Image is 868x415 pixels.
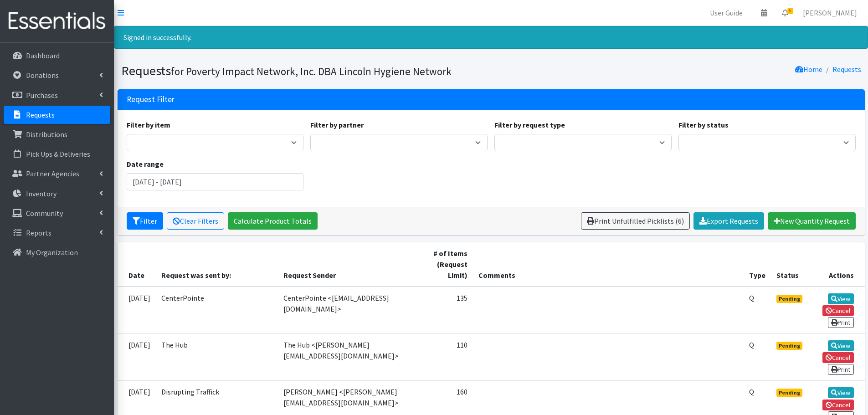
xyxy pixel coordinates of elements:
[118,333,156,380] td: [DATE]
[156,333,278,380] td: The Hub
[678,119,729,130] label: Filter by status
[118,242,156,287] th: Date
[749,293,754,302] abbr: Quantity
[581,212,690,230] a: Print Unfulfilled Picklists (6)
[26,248,78,257] p: My Organization
[26,130,67,139] p: Distributions
[828,293,854,304] a: View
[114,26,868,49] div: Signed in successfully.
[419,333,473,380] td: 110
[171,65,452,78] small: for Poverty Impact Network, Inc. DBA Lincoln Hygiene Network
[156,287,278,334] td: CenterPointe
[776,389,802,397] span: Pending
[4,164,110,183] a: Partner Agencies
[121,63,488,79] h1: Requests
[749,387,754,396] abbr: Quantity
[26,71,59,80] p: Donations
[832,65,861,74] a: Requests
[26,91,58,100] p: Purchases
[167,212,224,230] a: Clear Filters
[4,86,110,104] a: Purchases
[127,119,170,130] label: Filter by item
[4,106,110,124] a: Requests
[703,4,750,22] a: User Guide
[4,66,110,84] a: Donations
[26,110,55,119] p: Requests
[26,189,56,198] p: Inventory
[771,242,809,287] th: Status
[419,287,473,334] td: 135
[26,51,60,60] p: Dashboard
[494,119,565,130] label: Filter by request type
[768,212,856,230] a: New Quantity Request
[775,4,796,22] a: 6
[118,287,156,334] td: [DATE]
[776,342,802,350] span: Pending
[4,125,110,143] a: Distributions
[787,8,793,14] span: 6
[26,149,90,159] p: Pick Ups & Deliveries
[26,209,63,218] p: Community
[127,95,175,104] h3: Request Filter
[796,4,864,22] a: [PERSON_NAME]
[127,159,164,169] label: Date range
[744,242,771,287] th: Type
[828,387,854,398] a: View
[4,224,110,242] a: Reports
[828,340,854,351] a: View
[828,364,854,375] a: Print
[693,212,764,230] a: Export Requests
[473,242,744,287] th: Comments
[4,46,110,65] a: Dashboard
[822,305,854,316] a: Cancel
[776,295,802,303] span: Pending
[419,242,473,287] th: # of Items (Request Limit)
[4,184,110,203] a: Inventory
[127,173,304,190] input: January 1, 2011 - December 31, 2011
[127,212,163,230] button: Filter
[278,242,418,287] th: Request Sender
[278,333,418,380] td: The Hub <[PERSON_NAME][EMAIL_ADDRESS][DOMAIN_NAME]>
[310,119,364,130] label: Filter by partner
[822,400,854,410] a: Cancel
[4,204,110,222] a: Community
[4,6,110,36] img: HumanEssentials
[4,243,110,261] a: My Organization
[795,65,822,74] a: Home
[228,212,318,230] a: Calculate Product Totals
[26,228,51,237] p: Reports
[278,287,418,334] td: CenterPointe <[EMAIL_ADDRESS][DOMAIN_NAME]>
[156,242,278,287] th: Request was sent by:
[4,145,110,163] a: Pick Ups & Deliveries
[828,317,854,328] a: Print
[809,242,865,287] th: Actions
[749,340,754,349] abbr: Quantity
[822,352,854,363] a: Cancel
[26,169,79,178] p: Partner Agencies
